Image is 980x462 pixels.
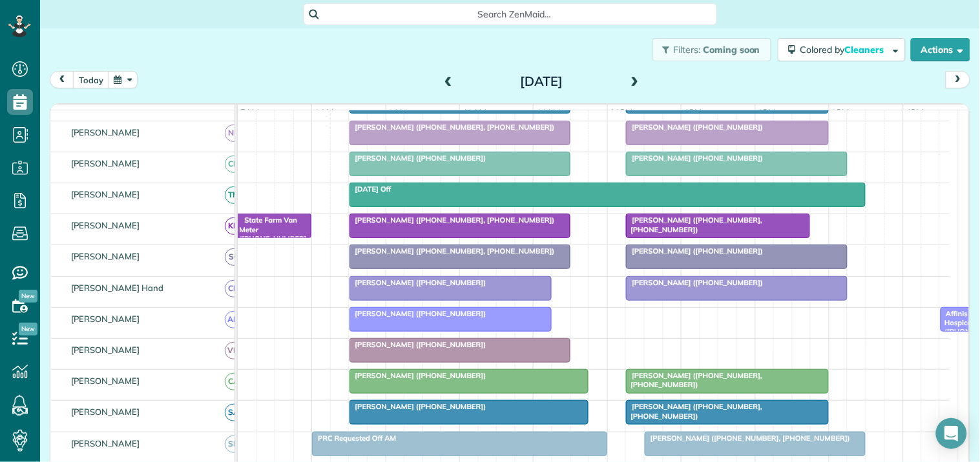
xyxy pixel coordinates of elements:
span: 1pm [682,107,704,117]
button: Colored byCleaners [778,38,906,61]
span: [PERSON_NAME] [68,345,143,355]
span: [PERSON_NAME] ([PHONE_NUMBER]) [625,278,764,287]
span: [PERSON_NAME] [68,376,143,386]
span: SC [225,248,242,266]
button: Actions [911,38,970,61]
span: [PERSON_NAME] [68,127,143,137]
span: [PERSON_NAME] ([PHONE_NUMBER], [PHONE_NUMBER]) [625,402,762,420]
div: Open Intercom Messenger [936,418,967,449]
span: [PERSON_NAME] ([PHONE_NUMBER], [PHONE_NUMBER]) [625,216,762,234]
span: 9am [386,107,410,117]
span: [PERSON_NAME] [68,158,143,168]
span: KD [225,217,242,235]
span: ND [225,125,242,142]
span: [PERSON_NAME] ([PHONE_NUMBER]) [349,340,487,349]
button: next [946,71,970,88]
span: 4pm [904,107,926,117]
span: SM [225,436,242,453]
h2: [DATE] [461,74,622,88]
span: TM [225,186,242,204]
span: Filters: [674,44,701,55]
span: State Farm Van Meter ([PHONE_NUMBER], [PHONE_NUMBER]) [238,216,306,271]
span: PRC Requested Off AM [311,434,397,443]
span: [PERSON_NAME] ([PHONE_NUMBER], [PHONE_NUMBER]) [625,371,762,389]
span: [PERSON_NAME] [68,314,143,324]
span: 11am [534,107,563,117]
span: Colored by [800,44,889,55]
button: prev [50,71,74,88]
span: [PERSON_NAME] [68,189,143,199]
span: [PERSON_NAME] [68,251,143,261]
span: 2pm [756,107,778,117]
span: [PERSON_NAME] [68,220,143,230]
span: Cleaners [845,44,886,55]
span: [PERSON_NAME] [68,438,143,448]
span: [PERSON_NAME] ([PHONE_NUMBER]) [349,278,487,287]
span: 7am [238,107,262,117]
span: [PERSON_NAME] ([PHONE_NUMBER]) [349,154,487,163]
button: today [73,71,109,88]
span: CM [225,156,242,173]
span: 12pm [608,107,636,117]
span: AM [225,311,242,328]
span: CH [225,280,242,297]
span: CA [225,373,242,390]
span: SA [225,404,242,421]
span: 10am [460,107,489,117]
span: 8am [312,107,336,117]
span: New [19,290,37,303]
span: [PERSON_NAME] ([PHONE_NUMBER]) [625,154,764,163]
span: [PERSON_NAME] Hand [68,283,166,293]
span: [PERSON_NAME] ([PHONE_NUMBER]) [625,246,764,256]
span: [PERSON_NAME] ([PHONE_NUMBER], [PHONE_NUMBER]) [349,246,556,256]
span: [PERSON_NAME] ([PHONE_NUMBER]) [349,371,487,380]
span: New [19,323,37,336]
span: [PERSON_NAME] ([PHONE_NUMBER]) [349,402,487,411]
span: [PERSON_NAME] [68,407,143,417]
span: VM [225,342,242,359]
span: [PERSON_NAME] ([PHONE_NUMBER]) [625,123,764,132]
span: [PERSON_NAME] ([PHONE_NUMBER], [PHONE_NUMBER]) [349,123,556,132]
span: [PERSON_NAME] ([PHONE_NUMBER]) [349,309,487,318]
span: [PERSON_NAME] ([PHONE_NUMBER], [PHONE_NUMBER]) [349,216,556,225]
span: [DATE] Off [349,185,392,194]
span: [PERSON_NAME] ([PHONE_NUMBER], [PHONE_NUMBER]) [644,434,851,443]
span: Coming soon [703,44,761,55]
span: 3pm [829,107,852,117]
